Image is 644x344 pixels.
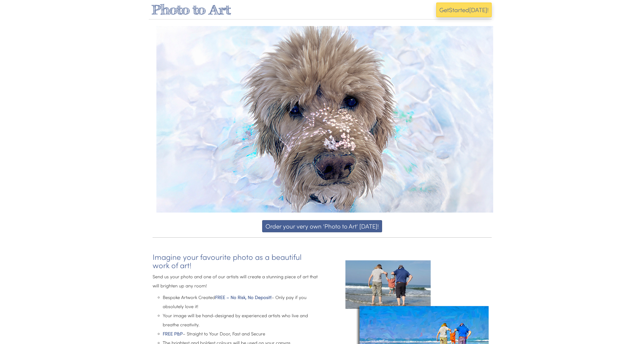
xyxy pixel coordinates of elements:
[262,220,382,232] button: Order your very own 'Photo to Art' [DATE]!
[439,6,449,14] span: Get
[215,294,272,300] span: FREE – No Risk, No Deposit!
[151,2,231,17] a: Photo to Art
[163,329,318,338] li: – Straight to Your Door, Fast and Secure
[163,311,318,329] li: Your image will be hand-designed by experienced artists who live and breathe creativity.
[462,6,469,14] span: ed
[156,26,493,213] img: 1-Dog.jpg
[163,293,318,311] li: Bespoke Artwork Created - Only pay if you absolutely love it!
[153,253,318,269] h3: Imagine your favourite photo as a beautiful work of art!
[153,272,318,290] p: Send us your photo and one of our artists will create a stunning piece of art that will brighten ...
[163,331,183,337] span: FREE P&P
[436,3,492,17] button: GetStarted[DATE]!
[153,220,492,232] a: Order your very own 'Photo to Art' [DATE]!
